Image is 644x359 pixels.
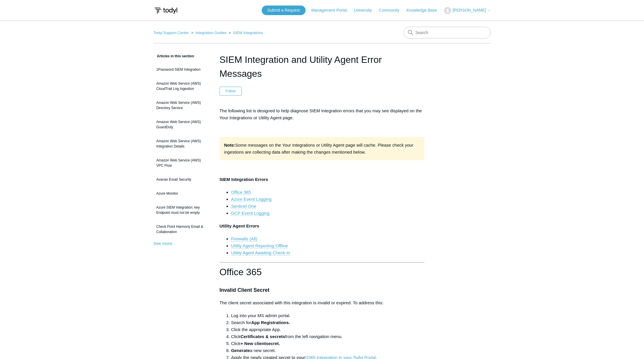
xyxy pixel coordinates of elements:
[154,174,211,185] a: Avanan Email Security
[354,7,377,13] a: University
[154,78,211,94] a: Amazon Web Service (AWS) CloudTrail Log Ingestion
[154,116,211,133] a: Amazon Web Service (AWS) GuardDuty
[220,177,268,182] strong: SIEM Integration Errors
[154,31,190,35] li: Todyl Support Center
[311,7,353,13] a: Management Portal
[220,87,242,95] button: Follow Article
[220,137,425,160] div: Some messages on the Your Integrations or Utility Agent page will cache. Please check your ingest...
[231,333,425,340] li: Click from the left navigation menu.
[452,8,486,13] span: [PERSON_NAME]
[231,197,272,202] a: Azure Event Logging
[404,27,491,38] input: Search
[406,7,443,13] a: Knowledge Base
[220,107,425,121] p: The following list is designed to help diagnose SIEM Integration errors that you may see displaye...
[231,326,425,333] li: Click the appropriate App.
[266,341,280,346] strong: secret.
[231,243,288,248] a: Utility Agent Reporting Offline
[231,250,290,255] a: Utility Agent Awaiting Check-In
[154,221,211,237] a: Check Point Harmony Email & Collaboration
[233,31,263,35] a: SIEM Integrations
[262,6,306,15] a: Submit a Request
[220,286,425,294] h3: Invalid Client Secret
[195,31,226,35] a: Integration Guides
[251,320,290,325] strong: App Registrations.
[379,7,405,13] a: Community
[154,155,211,171] a: Amazon Web Service (AWS) VPC Flow
[220,53,425,81] h1: SIEM Integration and Utility Agent Error Messages
[154,136,211,152] a: Amazon Web Service (AWS) Integration Details
[231,347,425,354] li: a new secret.
[154,54,194,58] span: Articles in this section
[231,348,250,353] strong: Generate
[231,236,257,241] a: Firewalls (All)
[154,188,211,199] a: Azure Monitor
[224,143,235,147] strong: Note:
[220,223,259,228] strong: Utility Agent Errors
[154,31,189,35] a: Todyl Support Center
[231,340,425,347] li: Click
[154,5,178,16] img: Todyl Support Center Help Center home page
[231,312,425,319] li: Log into your MS admin portal.
[444,7,490,14] button: [PERSON_NAME]
[240,334,285,339] strong: Certificates & secrets
[154,64,211,75] a: 1Password SIEM Integration
[240,341,266,346] strong: + New client
[154,202,211,218] a: Azure SIEM Integration: key Endpoint must not be empty
[231,319,425,326] li: Search for
[220,265,425,280] h1: Office 365
[190,31,227,35] li: Integration Guides
[231,190,251,195] a: Office 365
[154,97,211,113] a: Amazon Web Service (AWS) Directory Service
[227,31,263,35] li: SIEM Integrations
[220,299,425,306] p: The client secret associated with this integration is invalid or expired. To address this:
[231,211,270,216] a: GCP Event Logging
[154,241,172,246] a: See more
[231,204,256,209] a: Sentinel One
